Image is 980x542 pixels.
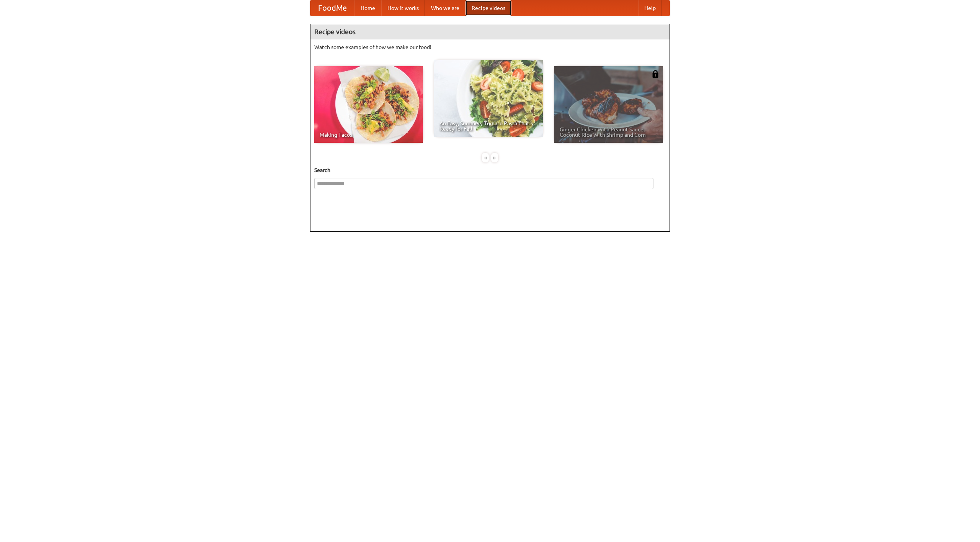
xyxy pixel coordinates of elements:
div: » [491,153,498,162]
div: « [482,153,489,162]
span: Making Tacos [320,132,418,138]
img: 483408.png [652,70,659,78]
a: Recipe videos [465,0,511,16]
a: Home [354,0,381,16]
a: An Easy, Summery Tomato Pasta That's Ready for Fall [434,60,543,137]
a: How it works [381,0,425,16]
a: Who we are [425,0,465,16]
h5: Search [314,166,666,174]
h4: Recipe videos [310,24,670,39]
a: Help [638,0,662,16]
a: FoodMe [310,0,354,16]
p: Watch some examples of how we make our food! [314,43,666,51]
a: Making Tacos [314,66,423,143]
span: An Easy, Summery Tomato Pasta That's Ready for Fall [439,121,537,131]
